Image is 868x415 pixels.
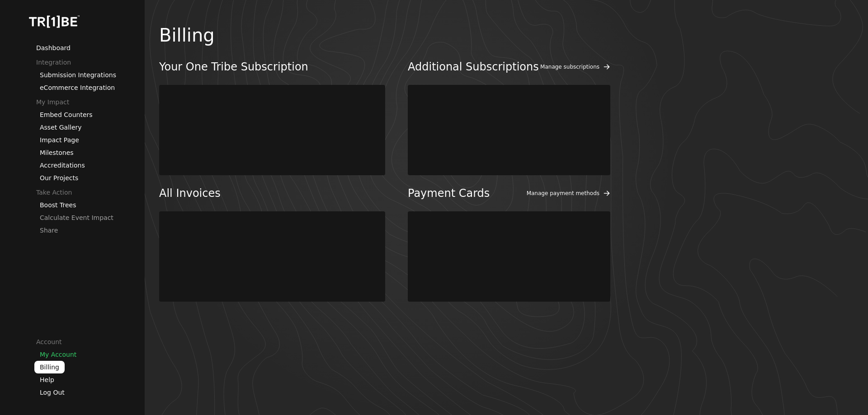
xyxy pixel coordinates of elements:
h2: Your One Tribe Subscription [159,60,385,74]
h2: All Invoices [159,186,385,201]
a: Asset Gallery [40,124,82,131]
a: Submission Integrations [40,71,116,79]
p: Take Action [36,188,145,197]
p: My Impact [36,98,145,107]
h2: Payment Cards [408,186,490,201]
div: Manage subscriptions [540,63,599,70]
div: Manage payment methods [527,190,599,197]
a: Embed Counters [40,111,93,118]
a: eCommerce Integration [40,84,115,91]
h2: Additional Subscriptions [408,60,539,74]
a: Calculate Event Impact [40,214,113,221]
a: Accreditations [40,162,85,169]
a: Boost Trees [40,201,76,209]
a: Our Projects [40,174,78,182]
button: Manage payment methods [509,190,610,197]
p: Integration [36,58,145,67]
a: Share [40,227,58,234]
a: Milestones [40,149,74,156]
h1: Billing [159,22,622,49]
button: Manage subscriptions [540,63,610,70]
a: Impact Page [40,136,79,144]
a: Dashboard [36,44,71,51]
